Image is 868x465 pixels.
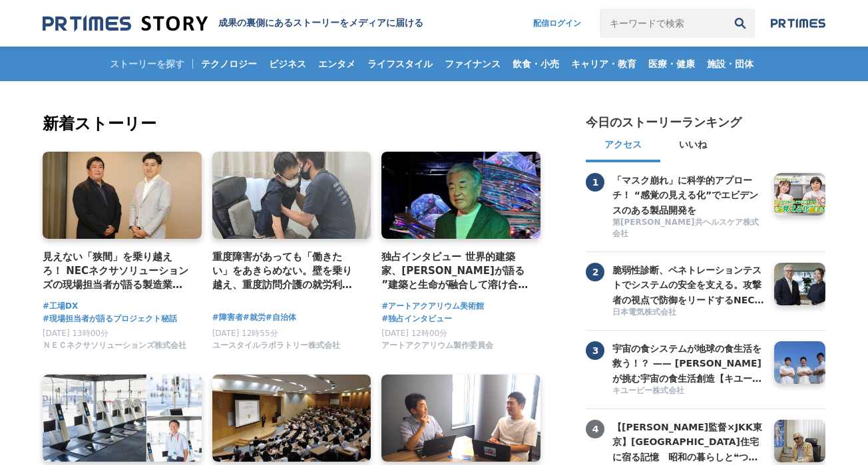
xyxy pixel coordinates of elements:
[586,130,660,162] button: アクセス
[43,313,177,325] a: #現場担当者が語るプロジェクト秘話
[586,173,604,192] span: 1
[702,47,759,81] a: 施設・団体
[586,341,604,360] span: 3
[566,58,642,70] span: キャリア・教育
[612,217,764,241] a: 第[PERSON_NAME]共ヘルスケア株式会社
[43,112,543,136] h2: 新着ストーリー
[612,420,764,464] h3: 【[PERSON_NAME]監督×JKK東京】[GEOGRAPHIC_DATA]住宅に宿る記憶 昭和の暮らしと❝つながり❞が描く、これからの住まいのかたち
[439,58,506,70] span: ファイナンス
[507,47,564,81] a: 飲食・小売
[520,9,594,38] a: 配信ログイン
[43,15,423,33] a: 成果の裏側にあるストーリーをメディアに届ける 成果の裏側にあるストーリーをメディアに届ける
[586,263,604,281] span: 2
[771,18,825,29] img: prtimes
[439,47,506,81] a: ファイナンス
[612,341,764,386] h3: 宇宙の食システムが地球の食生活を救う！？ —— [PERSON_NAME]が挑む宇宙の食生活創造【キユーピー ミライ研究員】
[264,58,312,70] span: ビジネス
[702,58,759,70] span: 施設・団体
[612,307,764,319] a: 日本電気株式会社
[43,329,108,338] span: [DATE] 13時00分
[43,344,186,353] a: ＮＥＣネクサソリューションズ株式会社
[212,344,340,353] a: ユースタイルラボラトリー株式会社
[196,58,262,70] span: テクノロジー
[586,114,742,130] h2: 今日のストーリーランキング
[381,313,452,325] a: #独占インタビュー
[212,329,278,338] span: [DATE] 12時55分
[660,130,726,162] button: いいね
[362,58,438,70] span: ライフスタイル
[612,385,684,396] span: キユーピー株式会社
[612,385,764,398] a: キユーピー株式会社
[212,249,361,293] a: 重度障害があっても「働きたい」をあきらめない。壁を乗り越え、重度訪問介護の就労利用を[PERSON_NAME][GEOGRAPHIC_DATA]で実現した経営者の挑戦。
[313,58,361,70] span: エンタメ
[726,9,755,38] button: 検索
[612,217,764,239] span: 第[PERSON_NAME]共ヘルスケア株式会社
[218,17,423,29] h1: 成果の裏側にあるストーリーをメディアに届ける
[507,58,564,70] span: 飲食・小売
[566,47,642,81] a: キャリア・教育
[196,47,262,81] a: テクノロジー
[43,300,78,313] a: #工場DX
[264,47,312,81] a: ビジネス
[243,311,266,324] a: #就労
[362,47,438,81] a: ライフスタイル
[381,329,447,338] span: [DATE] 12時00分
[266,311,296,324] a: #自治体
[313,47,361,81] a: エンタメ
[43,15,208,33] img: 成果の裏側にあるストーリーをメディアに届ける
[612,341,764,384] a: 宇宙の食システムが地球の食生活を救う！？ —— [PERSON_NAME]が挑む宇宙の食生活創造【キユーピー ミライ研究員】
[381,344,493,353] a: アートアクアリウム製作委員会
[381,340,493,351] span: アートアクアリウム製作委員会
[212,311,243,324] a: #障害者
[612,263,764,307] h3: 脆弱性診断、ペネトレーションテストでシステムの安全を支える。攻撃者の視点で防御をリードするNECの「リスクハンティングチーム」
[612,173,764,216] a: 「マスク崩れ」に科学的アプローチ！ “感覚の見える化”でエビデンスのある製品開発を
[381,249,530,293] a: 独占インタビュー 世界的建築家、[PERSON_NAME]が語る ”建築と生命が融合して溶け合うような世界” アートアクアリウム美術館 GINZA コラボレーション作品「金魚の石庭」
[643,58,700,70] span: 医療・健康
[612,420,764,462] a: 【[PERSON_NAME]監督×JKK東京】[GEOGRAPHIC_DATA]住宅に宿る記憶 昭和の暮らしと❝つながり❞が描く、これからの住まいのかたち
[612,263,764,305] a: 脆弱性診断、ペネトレーションテストでシステムの安全を支える。攻撃者の視点で防御をリードするNECの「リスクハンティングチーム」
[643,47,700,81] a: 医療・健康
[612,173,764,218] h3: 「マスク崩れ」に科学的アプローチ！ “感覚の見える化”でエビデンスのある製品開発を
[612,307,676,318] span: 日本電気株式会社
[43,249,191,293] a: 見えない「狭間」を乗り越えろ！ NECネクサソリューションズの現場担当者が語る製造業のDX成功の秘訣
[212,340,340,351] span: ユースタイルラボラトリー株式会社
[586,420,604,438] span: 4
[381,300,484,313] a: #アートアクアリウム美術館
[600,9,726,38] input: キーワードで検索
[43,340,186,351] span: ＮＥＣネクサソリューションズ株式会社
